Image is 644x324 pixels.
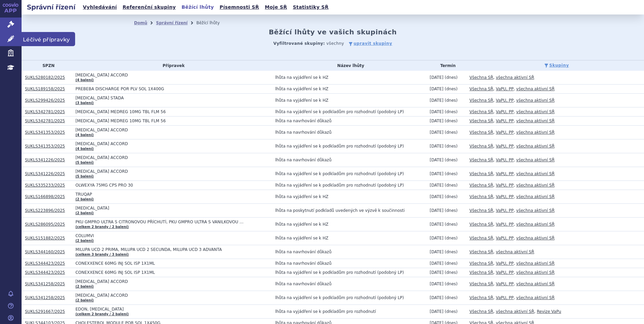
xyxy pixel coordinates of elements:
[75,109,244,114] span: [MEDICAL_DATA] MEDREG 10MG TBL FLM 56
[25,75,65,80] a: SUKLS280182/2025
[291,3,330,12] a: Statistiky SŘ
[272,291,426,305] td: lhůta na vyjádření se k podkladům pro rozhodnutí (podobný LP)
[75,233,244,238] span: COLUMVI
[430,236,444,240] span: [DATE]
[470,295,493,300] a: Všechna SŘ
[430,208,444,213] span: [DATE]
[445,130,457,135] span: (dnes)
[75,169,244,174] span: [MEDICAL_DATA] ACCORD
[25,295,65,300] a: SUKLS341258/2025
[445,194,457,199] span: (dnes)
[430,144,444,149] span: [DATE]
[470,250,493,254] a: Všechna SŘ
[493,261,495,266] span: ,
[25,87,65,91] a: SUKLS189158/2025
[496,183,514,188] a: VaPU, PP
[430,261,444,266] span: [DATE]
[445,236,457,240] span: (dnes)
[25,98,65,103] a: SUKLS299426/2025
[272,117,426,126] td: lhůta na navrhování důkazů
[430,109,444,114] span: [DATE]
[496,144,514,149] a: VaPU, PP
[445,309,457,314] span: (dnes)
[75,285,94,288] a: (2 balení)
[445,158,457,162] span: (dnes)
[493,222,495,227] span: ,
[75,147,94,151] a: (4 balení)
[272,259,426,268] td: lhůta na navrhování důkazů
[326,41,344,46] span: všechny
[493,130,495,135] span: ,
[516,109,555,114] a: všechna aktivní SŘ
[430,194,444,199] span: [DATE]
[514,208,515,213] span: ,
[537,309,561,314] a: Revize VaPu
[430,98,444,103] span: [DATE]
[514,270,515,275] span: ,
[496,250,534,254] a: všechna aktivní SŘ
[272,153,426,167] td: lhůta na navrhování důkazů
[496,282,514,286] a: VaPU, PP
[25,236,65,240] a: SUKLS151882/2025
[470,98,493,103] a: Všechna SŘ
[470,261,493,266] a: Všechna SŘ
[516,87,555,91] a: všechna aktivní SŘ
[430,222,444,227] span: [DATE]
[516,119,555,123] a: všechna aktivní SŘ
[445,109,457,114] span: (dnes)
[445,183,457,188] span: (dnes)
[25,261,65,266] a: SUKLS344423/2025
[493,109,495,114] span: ,
[496,261,514,266] a: VaPU, PP
[445,144,457,149] span: (dnes)
[25,130,65,135] a: SUKLS341353/2025
[75,253,129,256] a: (celkem 3 brandy / 3 balení)
[514,222,515,227] span: ,
[470,208,493,213] a: Všechna SŘ
[272,268,426,277] td: lhůta na vyjádření se k podkladům pro rozhodnutí (podobný LP)
[496,75,534,80] a: všechna aktivní SŘ
[514,119,515,123] span: ,
[514,98,515,103] span: ,
[514,282,515,286] span: ,
[445,98,457,103] span: (dnes)
[430,250,444,254] span: [DATE]
[445,171,457,176] span: (dnes)
[514,158,515,162] span: ,
[445,270,457,275] span: (dnes)
[470,119,493,123] a: Všechna SŘ
[75,197,94,201] a: (2 balení)
[75,298,94,302] a: (2 balení)
[75,174,94,178] a: (5 balení)
[180,3,216,12] a: Běžící lhůty
[430,171,444,176] span: [DATE]
[430,119,444,123] span: [DATE]
[496,130,514,135] a: VaPU, PP
[445,295,457,300] span: (dnes)
[75,73,244,77] span: [MEDICAL_DATA] ACCORD
[25,171,65,176] a: SUKLS341226/2025
[25,270,65,275] a: SUKLS344423/2025
[514,171,515,176] span: ,
[493,119,495,123] span: ,
[272,305,426,319] td: lhůta na vyjádření se k podkladům pro rozhodnutí
[496,109,514,114] a: VaPU, PP
[470,183,493,188] a: Všechna SŘ
[470,222,493,227] a: Všechna SŘ
[75,101,94,105] a: (3 balení)
[75,225,129,229] a: (celkem 2 brandy / 2 balení)
[75,155,244,160] span: [MEDICAL_DATA] ACCORD
[272,277,426,291] td: lhůta na navrhování důkazů
[272,71,426,85] td: lhůta na vyjádření se k HZ
[75,206,244,210] span: [MEDICAL_DATA]
[496,98,514,103] a: VaPU, PP
[272,139,426,153] td: lhůta na vyjádření se k podkladům pro rozhodnutí (podobný LP)
[516,261,555,266] a: všechna aktivní SŘ
[470,109,493,114] a: Všechna SŘ
[430,309,444,314] span: [DATE]
[496,236,514,240] a: VaPU, PP
[196,18,228,28] li: Běžící lhůty
[496,87,514,91] a: VaPU, PP
[25,282,65,286] a: SUKLS341258/2025
[430,183,444,188] span: [DATE]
